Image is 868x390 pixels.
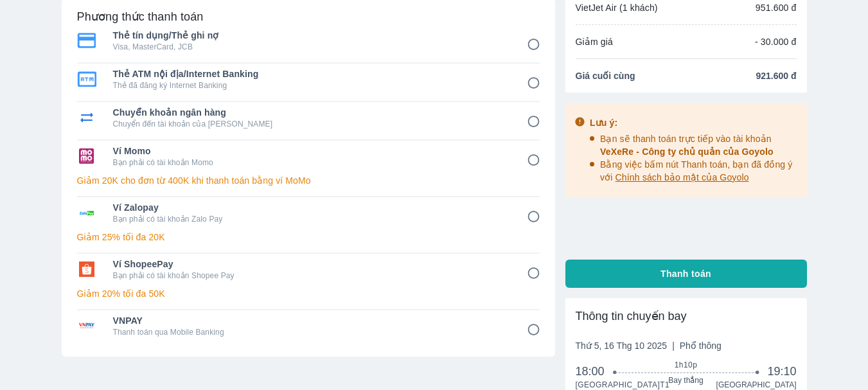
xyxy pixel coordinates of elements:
span: Ví Zalopay [113,201,509,214]
p: Bạn phải có tài khoản Momo [113,157,509,168]
img: Ví ShopeePay [77,261,96,277]
span: Giá cuối cùng [576,69,635,82]
button: Thanh toán [565,260,807,288]
span: Bạn sẽ thanh toán trực tiếp vào tài khoản [600,134,774,157]
span: Ví Momo [113,145,509,157]
img: VNPAY [77,318,96,333]
div: Ví ShopeePayVí ShopeePayBạn phải có tài khoản Shopee Pay [77,254,540,285]
span: | [672,341,675,351]
span: VNPAY [113,314,509,327]
p: Giảm 20% tối đa 50K [77,287,540,300]
span: Thanh toán [660,267,711,280]
img: Thẻ ATM nội địa/Internet Banking [77,71,96,87]
p: Bạn phải có tài khoản Shopee Pay [113,270,509,281]
span: VeXeRe - Công ty chủ quản của Goyolo [600,146,774,157]
p: Chuyển đến tài khoản của [PERSON_NAME] [113,119,509,129]
div: Thẻ tín dụng/Thẻ ghi nợThẻ tín dụng/Thẻ ghi nợVisa, MasterCard, JCB [77,25,540,56]
span: 921.600 đ [756,69,796,82]
img: Ví Momo [77,148,96,164]
p: Giảm 20K cho đơn từ 400K khi thanh toán bằng ví MoMo [77,174,540,187]
p: Giảm 25% tối đa 20K [77,231,540,244]
div: Ví MomoVí MomoBạn phải có tài khoản Momo [77,141,540,172]
span: Bay thẳng [615,375,757,386]
img: Chuyển khoản ngân hàng [77,110,96,125]
div: Ví ZalopayVí ZalopayBạn phải có tài khoản Zalo Pay [77,197,540,228]
span: Chuyển khoản ngân hàng [113,106,509,119]
span: Thẻ tín dụng/Thẻ ghi nợ [113,29,509,42]
img: Ví Zalopay [77,205,96,220]
span: 18:00 [576,364,616,379]
p: 951.600 đ [756,1,797,14]
p: Thẻ đã đăng ký Internet Banking [113,80,509,91]
p: Thanh toán qua Mobile Banking [113,327,509,337]
img: Thẻ tín dụng/Thẻ ghi nợ [77,33,96,48]
span: Phổ thông [680,341,722,351]
p: Giảm giá [576,35,613,48]
div: Thông tin chuyến bay [576,308,797,324]
span: Ví ShopeePay [113,258,509,270]
p: Bằng việc bấm nút Thanh toán, bạn đã đồng ý với [600,158,798,184]
div: Chuyển khoản ngân hàngChuyển khoản ngân hàngChuyển đến tài khoản của [PERSON_NAME] [77,102,540,133]
p: Bạn phải có tài khoản Zalo Pay [113,214,509,224]
span: 19:10 [767,364,796,379]
span: Thứ 5, 16 Thg 10 2025 [576,339,722,352]
div: VNPAYVNPAYThanh toán qua Mobile Banking [77,310,540,341]
p: - 30.000 đ [755,35,797,48]
span: 1h10p [615,360,757,370]
h6: Phương thức thanh toán [77,9,204,24]
p: VietJet Air (1 khách) [576,1,658,14]
div: Thẻ ATM nội địa/Internet BankingThẻ ATM nội địa/Internet BankingThẻ đã đăng ký Internet Banking [77,64,540,94]
div: Lưu ý: [590,116,798,129]
span: Thẻ ATM nội địa/Internet Banking [113,67,509,80]
p: Visa, MasterCard, JCB [113,42,509,52]
span: Chính sách bảo mật của Goyolo [616,172,749,182]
